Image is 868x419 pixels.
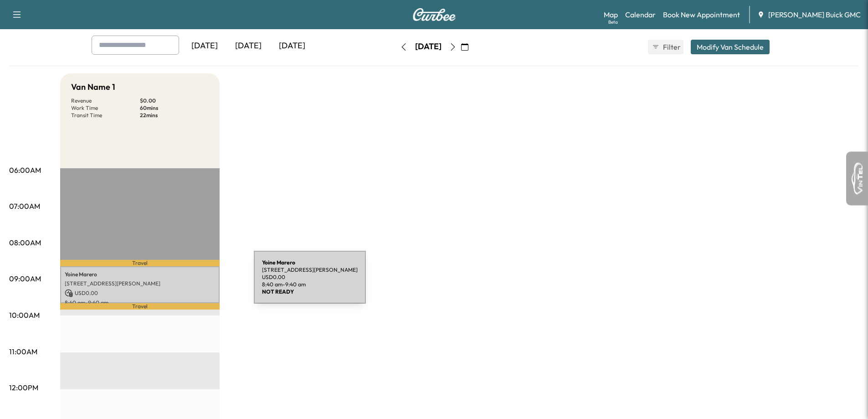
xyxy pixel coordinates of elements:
div: Beta [608,19,618,26]
button: Modify Van Schedule [691,40,770,54]
a: Calendar [625,9,656,20]
span: [PERSON_NAME] Buick GMC [768,9,861,20]
p: Transit Time [71,112,140,119]
p: 8:40 am - 9:40 am [65,299,215,306]
a: MapBeta [604,9,618,20]
p: Revenue [71,97,140,104]
div: [DATE] [183,36,226,57]
p: 09:00AM [9,273,41,284]
p: 08:00AM [9,237,41,248]
p: Travel [60,260,220,266]
h5: Van Name 1 [71,81,115,93]
p: 06:00AM [9,165,41,176]
p: Travel [60,303,220,310]
a: Book New Appointment [663,9,740,20]
button: Filter [648,40,683,54]
p: Yoine Marero [65,271,215,278]
div: [DATE] [226,36,270,57]
p: 11:00AM [9,346,37,357]
p: Work Time [71,104,140,112]
p: 07:00AM [9,201,40,212]
div: [DATE] [270,36,314,57]
p: USD 0.00 [65,289,215,297]
p: 22 mins [140,112,209,119]
div: [DATE] [415,41,442,52]
p: 60 mins [140,104,209,112]
span: Filter [663,41,679,52]
p: 12:00PM [9,382,38,393]
img: Curbee Logo [412,8,456,21]
p: [STREET_ADDRESS][PERSON_NAME] [65,280,215,287]
p: $ 0.00 [140,97,209,104]
p: 10:00AM [9,310,40,321]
